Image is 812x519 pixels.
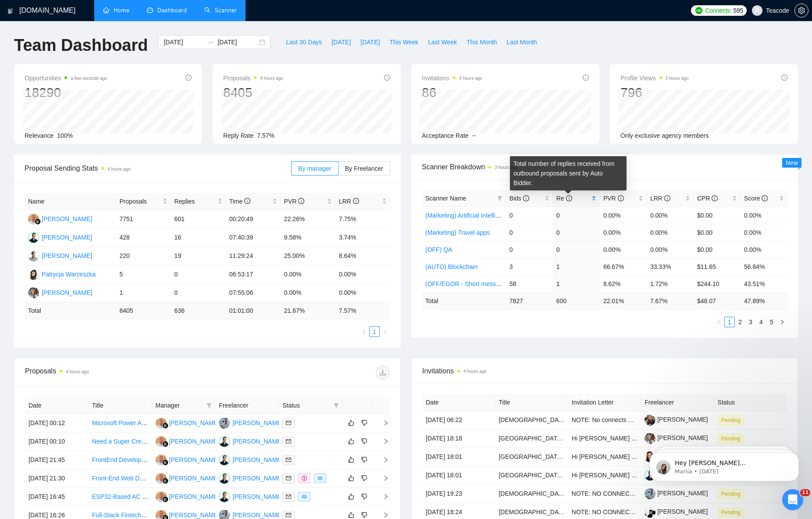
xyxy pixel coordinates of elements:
div: 18290 [25,84,107,101]
div: [PERSON_NAME] [42,233,92,242]
span: This Week [389,37,418,47]
button: like [346,491,356,502]
div: 86 [422,84,482,101]
span: mail [286,420,291,426]
span: left [361,329,367,334]
li: 1 [724,317,735,327]
div: [PERSON_NAME] [42,214,92,224]
span: mail [286,512,291,518]
span: 11 [800,489,810,496]
td: 22.01 % [600,292,647,309]
td: 0.00% [335,265,390,284]
td: 0 [506,224,553,241]
span: Connects: [705,6,731,15]
span: left [716,319,722,325]
td: 8.64% [335,247,390,265]
div: Total number of replies received from outbound proposals sent by Auto Bidder. [510,156,627,190]
span: like [348,419,354,426]
div: [PERSON_NAME] [169,492,220,501]
span: info-circle [384,75,390,81]
span: dashboard [147,7,153,13]
iframe: Intercom notifications message [637,434,812,495]
a: MU[PERSON_NAME] [156,456,220,463]
a: Pending [718,490,748,497]
img: MP [28,251,39,261]
a: KS[PERSON_NAME] [28,289,92,296]
span: info-circle [298,198,304,204]
a: PP[PERSON_NAME] [219,511,283,518]
td: 3.74% [335,229,390,247]
a: Pending [718,508,748,515]
span: Profile Views [620,73,689,83]
a: [PERSON_NAME] [645,508,708,515]
span: This Month [467,37,497,47]
time: 4 hours ago [107,167,131,172]
button: like [346,436,356,447]
img: JD [219,491,230,502]
td: 0 [506,241,553,258]
img: MU [28,214,39,225]
span: mail [286,494,291,499]
a: (Marketing) Travel apps [425,229,490,236]
div: 796 [620,84,689,101]
td: 33.33% [647,258,694,275]
a: 1 [725,317,734,327]
span: Replies [175,197,216,206]
a: JD[PERSON_NAME] [219,493,283,500]
span: Score [744,195,768,202]
a: homeHome [103,7,129,14]
button: like [346,418,356,428]
span: filter [334,403,339,408]
span: like [348,493,354,500]
a: searchScanner [204,7,237,14]
span: Invitations [422,73,482,83]
div: [PERSON_NAME] [169,418,220,428]
div: [PERSON_NAME] [232,492,283,501]
span: setting [795,7,808,14]
li: 3 [745,317,756,327]
a: Microsoft Power Apps and GPT Integrations needed [92,419,234,426]
span: PVR [284,198,305,205]
span: [DATE] [331,37,351,47]
a: 2 [735,317,745,327]
span: info-circle [781,75,787,81]
a: Front-End Web Developer (Landing Pages + A/B Tests) [92,475,242,482]
td: 1 [553,275,600,292]
button: like [346,455,356,465]
img: JD [219,473,230,484]
td: $ 48.07 [694,292,741,309]
td: 3 [506,258,553,275]
img: upwork-logo.png [695,7,702,14]
span: info-circle [762,195,768,201]
td: 220 [116,247,171,265]
span: [DATE] [360,37,380,47]
a: [GEOGRAPHIC_DATA] | BMW Motorcycle Owner Needed – Service Visit [499,472,697,479]
span: 7.57% [257,132,274,139]
span: Pending [718,415,744,425]
button: Last 30 Days [281,35,327,49]
td: 43.51% [741,275,787,292]
div: [PERSON_NAME] [42,288,92,297]
td: 0.00% [647,241,694,258]
a: Full-Stack Fintech Engineer(s) for AI-Driven Repo Platform [92,512,251,519]
span: Reply Rate [223,132,253,139]
img: c1t6ofiSaFRmKBRp38VQ178WDGcCiTDfgusK7-5HjwAPIJcjlgw5S4t0wP6brgaK1k [645,507,655,518]
span: user [754,7,760,14]
a: setting [794,7,808,14]
div: [PERSON_NAME] [232,455,283,465]
button: dislike [359,436,370,447]
img: MU [156,418,167,429]
span: right [780,319,785,325]
td: 601 [171,210,226,229]
span: dislike [361,438,367,445]
span: Pending [718,508,744,517]
a: (AUTO) Blockchain [425,263,478,270]
td: 07:40:39 [226,229,281,247]
th: Proposals [116,193,171,210]
span: Re [556,195,572,202]
td: 47.89 % [741,292,787,309]
span: swap-right [207,39,214,46]
span: info-circle [712,195,718,201]
img: MU [156,455,167,465]
a: 5 [767,317,776,327]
